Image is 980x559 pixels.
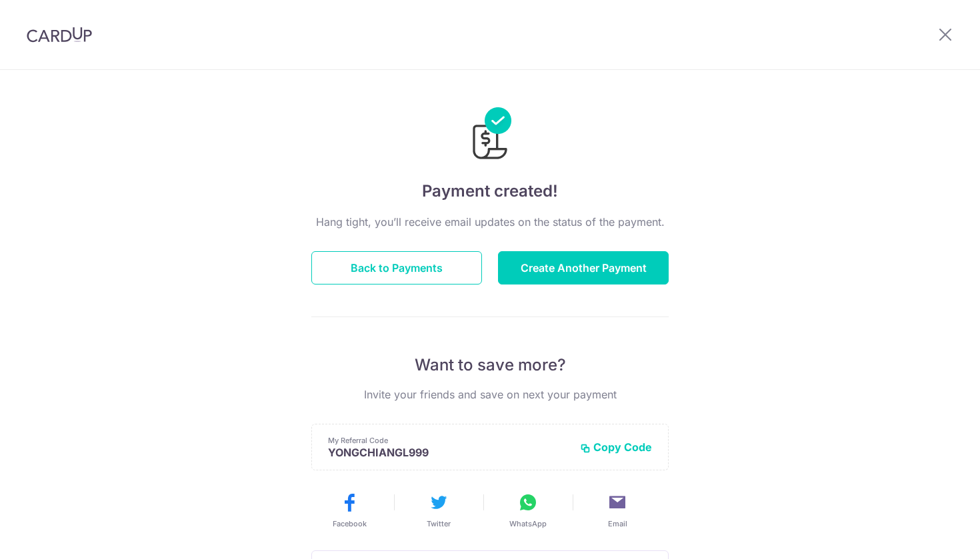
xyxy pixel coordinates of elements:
[311,354,669,376] p: Want to save more?
[311,251,482,284] button: Back to Payments
[310,492,389,529] button: Facebook
[489,492,567,529] button: WhatsApp
[469,107,511,163] img: Payments
[311,179,669,203] h4: Payment created!
[580,440,652,454] button: Copy Code
[399,492,478,529] button: Twitter
[328,435,569,446] p: My Referral Code
[578,492,657,529] button: Email
[328,446,569,459] p: YONGCHIANGL999
[509,518,547,529] span: WhatsApp
[311,386,669,402] p: Invite your friends and save on next your payment
[27,27,92,43] img: CardUp
[608,518,627,529] span: Email
[427,518,451,529] span: Twitter
[333,518,367,529] span: Facebook
[498,251,669,284] button: Create Another Payment
[311,214,669,230] p: Hang tight, you’ll receive email updates on the status of the payment.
